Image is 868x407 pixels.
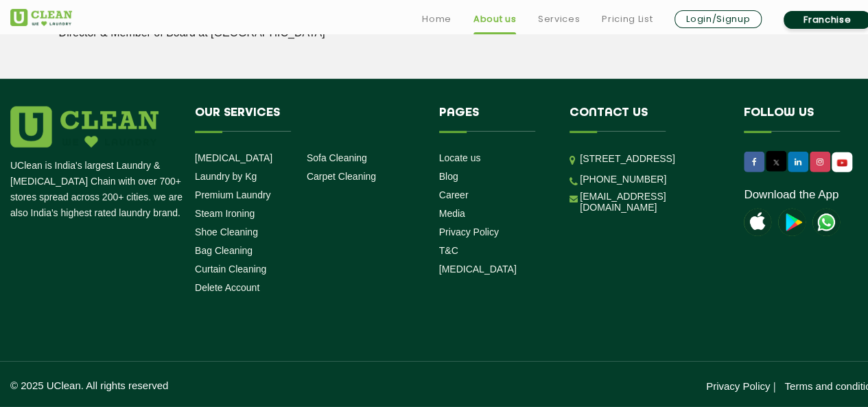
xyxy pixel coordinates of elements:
a: Home [422,11,451,27]
p: UClean is India's largest Laundry & [MEDICAL_DATA] Chain with over 700+ stores spread across 200+... [10,158,185,221]
img: playstoreicon.png [778,209,806,236]
img: UClean Laundry and Dry Cleaning [10,9,72,26]
p: © 2025 UClean. All rights reserved [10,380,446,391]
a: Steam Ironing [195,208,255,219]
a: Download the App [744,188,838,202]
a: Privacy Policy [439,226,499,237]
a: Sofa Cleaning [307,152,367,163]
a: [MEDICAL_DATA] [195,152,272,163]
a: [MEDICAL_DATA] [439,264,517,275]
h4: Contact us [570,106,723,132]
h4: Follow us [744,106,865,132]
a: Bag Cleaning [195,245,253,256]
h4: Our Services [195,106,419,132]
p: [STREET_ADDRESS] [580,151,723,167]
a: About us [473,11,516,27]
a: Pricing List [602,11,653,27]
img: UClean Laundry and Dry Cleaning [833,156,851,170]
a: T&C [439,245,458,256]
h4: Pages [439,106,550,132]
a: Laundry by Kg [195,171,257,182]
a: Blog [439,171,458,182]
a: Delete Account [195,282,259,293]
a: Locate us [439,152,481,163]
img: logo.png [10,106,159,148]
a: [EMAIL_ADDRESS][DOMAIN_NAME] [580,191,723,213]
a: Media [439,208,465,219]
a: Services [538,11,580,27]
a: Carpet Cleaning [307,171,376,182]
a: Shoe Cleaning [195,226,258,237]
a: Career [439,189,469,200]
a: Premium Laundry [195,189,271,200]
a: [PHONE_NUMBER] [580,174,666,185]
img: UClean Laundry and Dry Cleaning [812,209,840,236]
img: apple-icon.png [744,209,771,236]
a: Login/Signup [675,10,762,28]
a: Privacy Policy [706,380,770,392]
a: Curtain Cleaning [195,264,266,275]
